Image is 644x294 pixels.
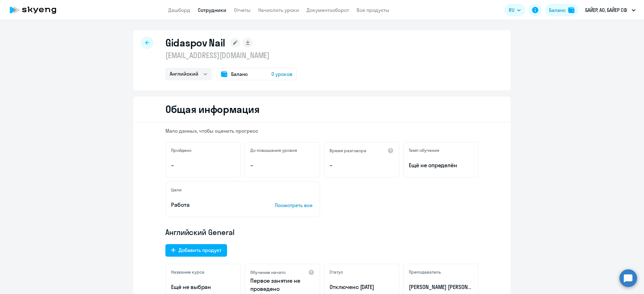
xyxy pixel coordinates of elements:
span: с [DATE] [356,283,375,291]
a: Дашборд [168,7,190,13]
a: Начислить уроки [258,7,299,13]
p: [EMAIL_ADDRESS][DOMAIN_NAME] [165,50,297,60]
h5: Время разговора [330,148,366,153]
h5: Статус [330,269,343,275]
button: Добавить продукт [165,244,227,257]
h5: Название курса [171,269,204,275]
h1: Gidaspov Nail [165,36,225,49]
div: Добавить продукт [179,246,221,254]
h5: Преподаватель [409,269,441,275]
a: Отчеты [234,7,251,13]
span: Ещё не определён [409,161,473,169]
h2: Общая информация [165,103,259,115]
h5: Обучение начато [250,270,286,275]
span: Английский General [165,227,235,237]
button: Балансbalance [545,4,578,16]
p: [PERSON_NAME] [PERSON_NAME] [409,283,473,291]
p: – [330,161,394,169]
h5: Темп обучения [409,147,439,153]
span: RU [509,6,514,14]
h5: Пройдено [171,147,192,153]
p: Работа [171,201,255,209]
p: Посмотреть все [275,201,314,209]
div: Баланс [549,6,566,14]
p: БАЙЕР, АО, БАЙЕР СФ [585,6,627,14]
button: RU [504,4,525,16]
span: Баланс [231,70,248,78]
p: – [250,161,314,169]
h5: До повышения уровня [250,147,297,153]
a: Документооборот [307,7,349,13]
p: Первое занятие не проведено [250,277,314,293]
p: Отключен [330,283,394,291]
p: – [171,161,235,169]
a: Все продукты [357,7,389,13]
img: balance [568,7,575,13]
button: БАЙЕР, АО, БАЙЕР СФ [582,3,639,18]
span: 0 уроков [271,70,292,78]
p: Ещё не выбран [171,283,235,291]
p: Мало данных, чтобы оценить прогресс [165,127,479,134]
h5: Цели [171,187,181,193]
a: Сотрудники [198,7,226,13]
